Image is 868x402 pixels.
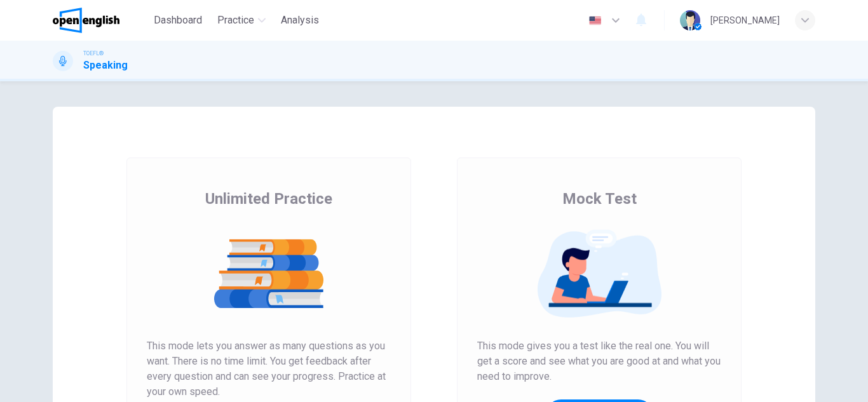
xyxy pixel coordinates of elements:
button: Analysis [276,9,324,32]
span: This mode gives you a test like the real one. You will get a score and see what you are good at a... [477,338,721,384]
span: Mock Test [562,189,637,209]
a: OpenEnglish logo [53,8,149,33]
span: Analysis [281,13,319,28]
span: Unlimited Practice [205,189,332,209]
div: [PERSON_NAME] [710,13,780,28]
button: Dashboard [149,9,207,32]
span: This mode lets you answer as many questions as you want. There is no time limit. You get feedback... [147,338,391,399]
span: Practice [217,13,254,28]
span: Dashboard [154,13,202,28]
img: en [587,16,603,25]
h1: Speaking [83,58,128,73]
button: Practice [212,9,271,32]
span: TOEFL® [83,49,104,58]
img: Profile picture [680,10,700,30]
img: OpenEnglish logo [53,8,119,33]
